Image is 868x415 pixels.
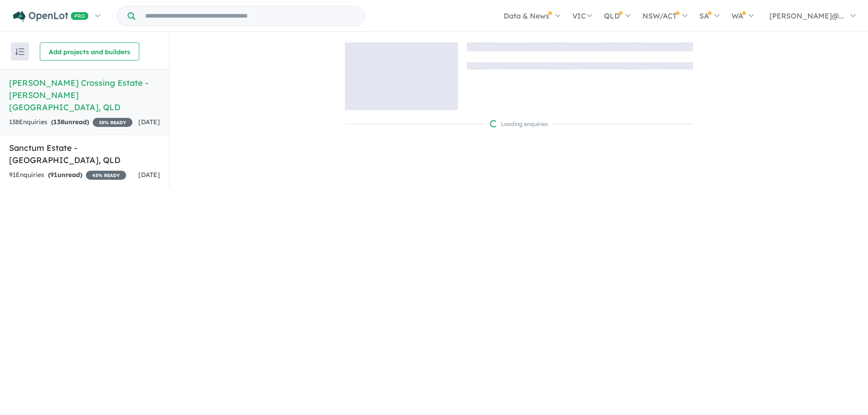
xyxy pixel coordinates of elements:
span: [DATE] [138,118,160,126]
span: [PERSON_NAME]@... [769,11,844,20]
img: sort.svg [15,48,24,55]
strong: ( unread) [48,171,82,179]
span: 45 % READY [86,171,126,180]
button: Add projects and builders [40,42,139,61]
h5: Sanctum Estate - [GEOGRAPHIC_DATA] , QLD [9,142,160,166]
input: Try estate name, suburb, builder or developer [137,6,363,26]
img: Openlot PRO Logo White [13,11,89,22]
span: 91 [50,171,57,179]
h5: [PERSON_NAME] Crossing Estate - [PERSON_NAME][GEOGRAPHIC_DATA] , QLD [9,77,160,113]
div: 138 Enquir ies [9,117,132,128]
div: 91 Enquir ies [9,170,126,181]
div: Loading enquiries [490,120,548,129]
span: 138 [53,118,64,126]
span: 35 % READY [93,118,132,127]
span: [DATE] [138,171,160,179]
strong: ( unread) [51,118,89,126]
